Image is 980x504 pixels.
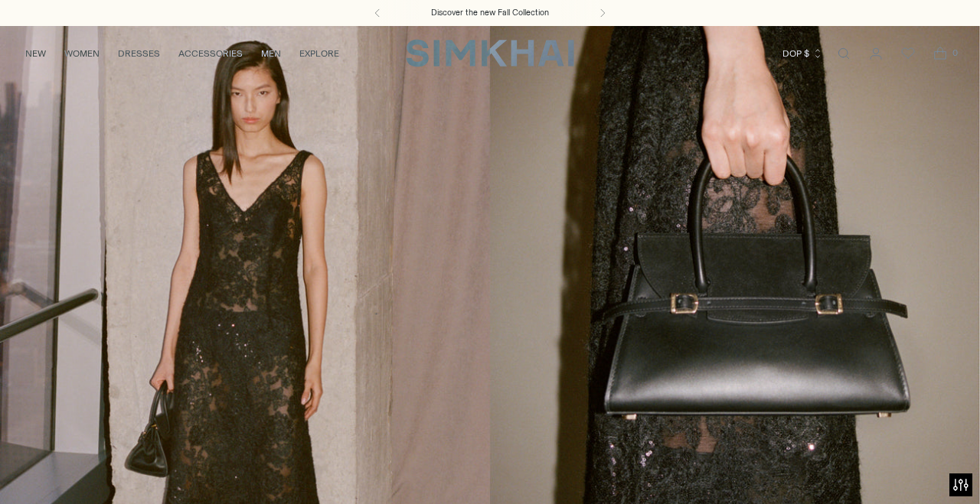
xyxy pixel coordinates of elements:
[118,37,160,70] a: DRESSES
[948,46,962,60] span: 0
[431,7,549,19] a: Discover the new Fall Collection
[64,37,100,70] a: WOMEN
[178,37,243,70] a: ACCESSORIES
[261,37,281,70] a: MEN
[299,37,339,70] a: EXPLORE
[25,37,46,70] a: NEW
[861,38,891,69] a: Go to the account page
[925,38,955,69] a: Open cart modal
[828,38,859,69] a: Open search modal
[782,37,823,70] button: DOP $
[893,38,923,69] a: Wishlist
[406,38,574,68] a: SIMKHAI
